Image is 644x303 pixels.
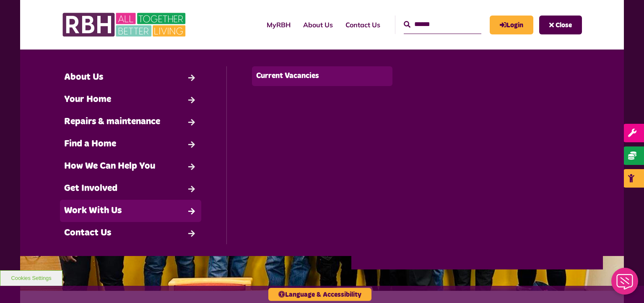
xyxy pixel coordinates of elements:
[556,22,572,29] span: Close
[268,288,371,301] button: Language & Accessibility
[297,13,339,36] a: About Us
[60,222,201,244] a: Contact Us
[252,66,393,86] a: Current Vacancies
[539,16,582,34] button: Navigation
[490,16,533,34] a: MyRBH
[60,133,201,155] a: Find a Home
[60,200,201,222] a: Work With Us
[60,155,201,178] a: How We Can Help You
[260,13,297,36] a: MyRBH
[606,265,644,303] iframe: Netcall Web Assistant for live chat
[404,16,481,34] input: Search
[60,178,201,200] a: Get Involved
[339,13,387,36] a: Contact Us
[60,111,201,133] a: Repairs & maintenance
[62,8,188,41] img: RBH
[60,89,201,111] a: Your Home
[60,66,201,89] a: About Us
